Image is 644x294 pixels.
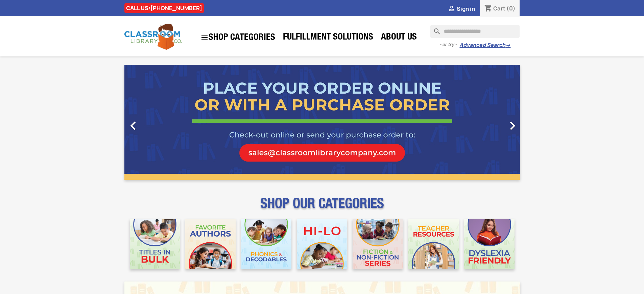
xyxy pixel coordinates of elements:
img: CLC_Phonics_And_Decodables_Mobile.jpg [241,219,291,269]
i: shopping_cart [484,5,492,13]
i:  [504,117,521,134]
a: Next [460,65,520,180]
a: Fulfillment Solutions [280,31,377,45]
i: search [430,25,438,33]
i:  [200,33,209,42]
img: CLC_HiLo_Mobile.jpg [297,219,347,269]
a: Advanced Search→ [459,42,510,49]
a: About Us [378,31,420,45]
ul: Carousel container [124,65,520,180]
i:  [125,117,142,134]
img: Classroom Library Company [124,24,182,50]
a:  Sign in [448,5,475,13]
div: CALL US: [124,3,204,13]
img: CLC_Dyslexia_Mobile.jpg [464,219,515,269]
span: (0) [506,5,516,12]
span: Sign in [457,5,475,13]
a: SHOP CATEGORIES [197,30,279,45]
p: SHOP OUR CATEGORIES [124,201,520,214]
img: CLC_Bulk_Mobile.jpg [130,219,180,269]
i:  [448,5,456,13]
span: Cart [493,5,505,12]
span: - or try - [439,41,459,48]
a: [PHONE_NUMBER] [150,4,202,12]
span: → [505,42,510,49]
a: Previous [124,65,184,180]
img: CLC_Favorite_Authors_Mobile.jpg [185,219,236,269]
input: Search [430,25,520,38]
img: CLC_Fiction_Nonfiction_Mobile.jpg [353,219,403,269]
img: CLC_Teacher_Resources_Mobile.jpg [408,219,459,269]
